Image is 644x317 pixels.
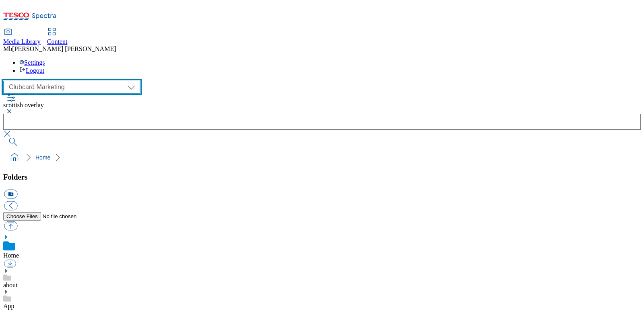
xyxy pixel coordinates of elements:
span: scottish overlay [3,102,44,108]
span: [PERSON_NAME] [PERSON_NAME] [12,45,116,52]
a: about [3,282,18,288]
nav: breadcrumb [3,150,641,165]
a: Logout [19,67,44,74]
h3: Folders [3,173,641,182]
a: Settings [19,59,45,66]
a: App [3,303,14,309]
a: Home [35,154,50,161]
span: Mb [3,45,12,52]
a: Home [3,252,19,259]
span: Media Library [3,38,41,45]
a: home [8,151,21,164]
a: Content [47,29,68,45]
span: Content [47,38,68,45]
a: Media Library [3,29,41,45]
